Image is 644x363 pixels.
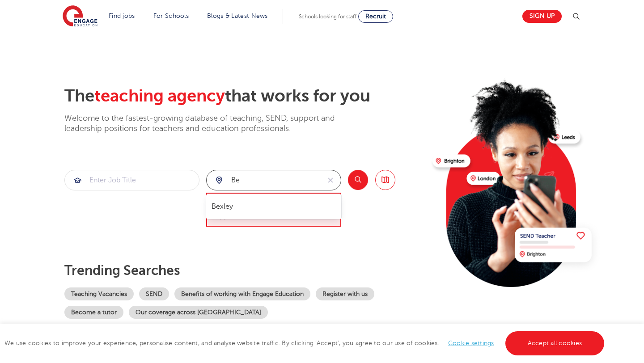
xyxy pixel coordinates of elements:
[64,86,425,106] h2: The that works for you
[64,262,425,279] p: Trending searches
[316,287,374,300] a: Register with us
[63,5,97,28] img: Engage Education
[94,86,225,106] span: teaching agency
[153,13,189,19] a: For Schools
[64,306,123,319] a: Become a tutor
[109,13,135,19] a: Find jobs
[320,170,341,190] button: Clear
[65,170,199,190] input: Submit
[64,287,134,300] a: Teaching Vacancies
[206,170,341,190] div: Submit
[64,113,360,134] p: Welcome to the fastest-growing database of teaching, SEND, support and leadership positions for t...
[207,170,320,190] input: Submit
[210,198,338,215] ul: Submit
[358,10,393,23] a: Recruit
[174,287,310,300] a: Benefits of working with Engage Education
[348,170,368,190] button: Search
[206,193,341,227] span: Please select a city from the list of suggestions
[64,170,199,190] div: Submit
[365,13,386,20] span: Recruit
[448,340,494,346] a: Cookie settings
[299,13,356,20] span: Schools looking for staff
[207,13,268,19] a: Blogs & Latest News
[139,287,169,300] a: SEND
[522,10,562,23] a: Sign up
[505,331,605,355] a: Accept all cookies
[210,198,338,215] li: Bexley
[4,340,606,346] span: We use cookies to improve your experience, personalise content, and analyse website traffic. By c...
[129,306,268,319] a: Our coverage across [GEOGRAPHIC_DATA]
